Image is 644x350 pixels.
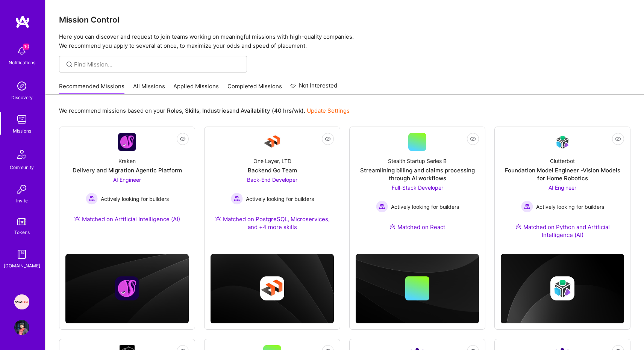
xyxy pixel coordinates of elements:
[14,228,30,236] div: Tokens
[515,223,521,229] img: Ateam Purple Icon
[356,166,479,182] div: Streamlining billing and claims processing through AI workflows
[4,262,40,270] div: [DOMAIN_NAME]
[12,320,31,335] a: User Avatar
[211,215,334,231] div: Matched on PostgreSQL, Microservices, and +4 more skills
[17,218,26,225] img: tokens
[15,15,30,29] img: logo
[356,254,479,323] img: cover
[74,215,180,223] div: Matched on Artificial Intelligence (AI)
[470,136,476,142] i: icon EyeClosed
[115,276,139,300] img: Company logo
[74,216,80,222] img: Ateam Purple Icon
[133,82,165,95] a: All Missions
[59,107,350,115] p: We recommend missions based on your , , and .
[241,107,304,114] b: Availability (40 hrs/wk)
[246,195,314,203] span: Actively looking for builders
[263,133,281,151] img: Company Logo
[356,133,479,240] a: Stealth Startup Series BStreamlining billing and claims processing through AI workflowsFull-Stack...
[65,133,189,232] a: Company LogoKrakenDelivery and Migration Agentic PlatformAI Engineer Actively looking for builder...
[14,182,29,197] img: Invite
[9,59,35,66] div: Notifications
[253,157,291,165] div: One Layer, LTD
[74,60,241,68] input: Find Mission...
[73,166,182,174] div: Delivery and Migration Agentic Platform
[211,133,334,240] a: Company LogoOne Layer, LTDBackend Go TeamBack-End Developer Actively looking for buildersActively...
[11,94,33,101] div: Discovery
[549,184,576,191] span: AI Engineer
[10,163,34,171] div: Community
[202,107,229,114] b: Industries
[86,193,98,205] img: Actively looking for builders
[59,15,630,24] h3: Mission Control
[12,294,31,309] a: Speakeasy: Software Engineer to help Customers write custom functions
[14,247,29,262] img: guide book
[215,216,221,222] img: Ateam Purple Icon
[167,107,182,114] b: Roles
[101,195,169,203] span: Actively looking for builders
[180,136,186,142] i: icon EyeClosed
[13,145,31,163] img: Community
[23,44,29,50] span: 10
[553,133,571,151] img: Company Logo
[307,107,350,114] a: Update Settings
[65,254,189,323] img: cover
[389,223,445,231] div: Matched on React
[388,157,447,165] div: Stealth Startup Series B
[521,201,533,213] img: Actively looking for builders
[14,44,29,59] img: bell
[227,82,282,95] a: Completed Missions
[173,82,219,95] a: Applied Missions
[13,127,31,135] div: Missions
[65,60,74,69] i: icon SearchGrey
[59,82,124,95] a: Recommended Missions
[16,197,28,205] div: Invite
[501,254,624,324] img: cover
[231,193,243,205] img: Actively looking for builders
[14,78,29,94] img: discovery
[376,201,388,213] img: Actively looking for builders
[501,223,624,239] div: Matched on Python and Artificial Intelligence (AI)
[290,81,337,95] a: Not Interested
[59,32,630,50] p: Here you can discover and request to join teams working on meaningful missions with high-quality ...
[185,107,199,114] b: Skills
[113,177,141,183] span: AI Engineer
[14,320,29,335] img: User Avatar
[550,157,575,165] div: Clutterbot
[501,166,624,182] div: Foundation Model Engineer -Vision Models for Home Robotics
[391,203,459,211] span: Actively looking for builders
[501,133,624,248] a: Company LogoClutterbotFoundation Model Engineer -Vision Models for Home RoboticsAI Engineer Activ...
[14,294,29,309] img: Speakeasy: Software Engineer to help Customers write custom functions
[118,157,136,165] div: Kraken
[389,223,395,229] img: Ateam Purple Icon
[392,184,443,191] span: Full-Stack Developer
[248,166,297,174] div: Backend Go Team
[615,136,621,142] i: icon EyeClosed
[211,254,334,323] img: cover
[118,133,136,151] img: Company Logo
[247,177,297,183] span: Back-End Developer
[325,136,331,142] i: icon EyeClosed
[14,112,29,127] img: teamwork
[550,276,574,300] img: Company logo
[260,276,284,300] img: Company logo
[536,203,604,211] span: Actively looking for builders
